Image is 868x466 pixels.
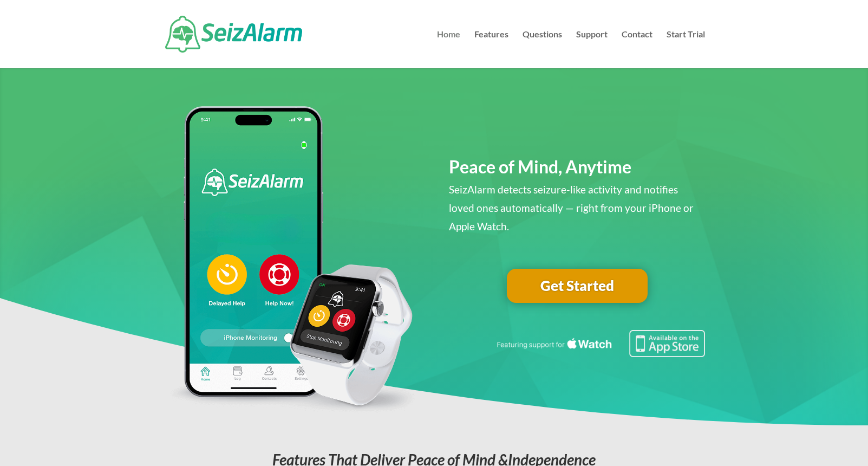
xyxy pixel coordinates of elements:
a: Start Trial [667,30,705,68]
img: seizalarm-apple-devices [163,106,419,414]
a: Questions [523,30,562,68]
a: Contact [622,30,652,68]
a: Get Started [507,269,648,303]
a: Features [474,30,508,68]
a: Support [576,30,608,68]
img: SeizAlarm [165,16,302,53]
a: Featuring seizure detection support for the Apple Watch [495,347,705,359]
span: SeizAlarm detects seizure-like activity and notifies loved ones automatically — right from your i... [449,183,694,232]
img: Seizure detection available in the Apple App Store. [495,330,705,357]
a: Home [437,30,460,68]
span: Peace of Mind, Anytime [449,156,631,177]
